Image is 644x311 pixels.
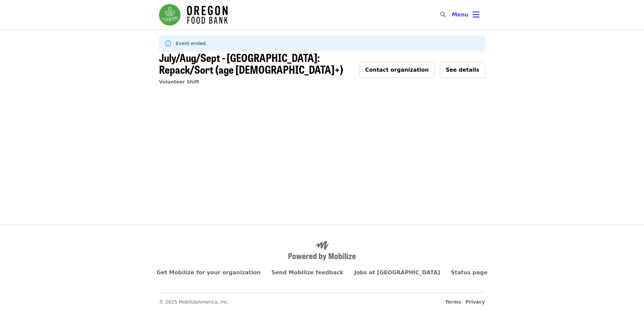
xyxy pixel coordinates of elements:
[446,7,485,23] button: Toggle account menu
[159,293,485,306] nav: Secondary footer navigation
[354,269,440,276] a: Jobs at [GEOGRAPHIC_DATA]
[452,11,469,18] span: Menu
[473,10,480,20] i: bars icon
[288,241,356,261] img: Powered by Mobilize
[465,299,485,305] a: Privacy
[159,299,229,305] span: © 2025 MobilizeAmerica, Inc.
[451,269,488,276] a: Status page
[359,62,434,78] button: Contact organization
[159,269,485,277] nav: Primary footer navigation
[440,11,446,18] i: search icon
[365,67,429,73] span: Contact organization
[450,7,455,23] input: Search
[445,299,485,306] span: ·
[159,4,228,26] img: Oregon Food Bank - Home
[271,269,344,276] a: Send Mobilize feedback
[159,49,343,77] span: July/Aug/Sept - [GEOGRAPHIC_DATA]: Repack/Sort (age [DEMOGRAPHIC_DATA]+)
[157,269,261,276] a: Get Mobilize for your organization
[440,62,485,78] button: See details
[176,41,207,46] span: Event ended.
[159,79,199,84] a: Volunteer Shift
[446,67,479,73] span: See details
[445,299,461,305] a: Terms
